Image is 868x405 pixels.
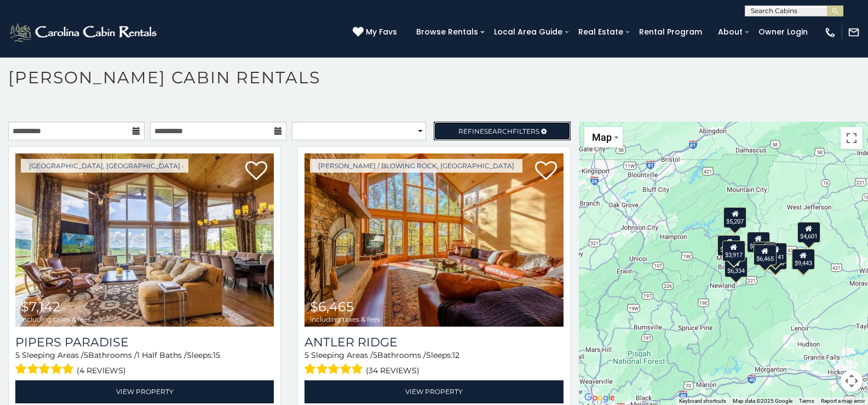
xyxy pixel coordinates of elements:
button: Toggle fullscreen view [841,127,863,149]
a: View Property [15,380,274,403]
img: Pipers Paradise [15,153,274,327]
a: Real Estate [573,24,629,41]
a: About [712,24,748,41]
div: $5,692 [754,241,777,262]
a: Pipers Paradise $7,142 including taxes & fees [15,153,274,327]
img: Antler Ridge [304,153,563,327]
a: My Favs [353,26,400,38]
a: Add to favorites [535,160,557,183]
span: $6,465 [310,299,354,315]
div: $5,207 [723,207,746,227]
a: RefineSearchFilters [434,122,570,140]
span: 12 [452,350,459,360]
button: Keyboard shortcuts [679,397,726,405]
a: Open this area in Google Maps (opens a new window) [582,391,618,405]
span: including taxes & fees [310,316,380,323]
span: $7,142 [21,299,60,315]
span: 15 [213,350,220,360]
div: $3,917 [722,240,745,261]
span: Search [484,127,513,135]
span: Map [592,132,612,143]
span: (34 reviews) [366,363,419,378]
span: 5 [373,350,377,360]
span: (4 reviews) [77,363,126,378]
img: phone-regular-white.png [824,26,836,38]
div: $4,141 [764,243,787,264]
a: Report a map error [821,398,865,404]
span: including taxes & fees [21,316,91,323]
a: Terms (opens in new tab) [799,398,814,404]
span: 5 [15,350,20,360]
div: $2,990 [763,248,786,269]
img: White-1-2.png [8,21,160,43]
button: Map camera controls [841,370,863,392]
a: [PERSON_NAME] / Blowing Rock, [GEOGRAPHIC_DATA] [310,159,522,173]
span: Map data ©2025 Google [733,398,792,404]
a: Antler Ridge $6,465 including taxes & fees [304,153,563,327]
div: $6,334 [725,256,748,277]
div: $6,465 [753,244,776,265]
a: Local Area Guide [488,24,568,41]
div: $7,142 [717,235,740,255]
div: $4,601 [797,222,820,243]
div: $9,443 [792,249,815,270]
a: View Property [304,380,563,403]
img: Google [582,391,618,405]
span: 1 Half Baths / [137,350,187,360]
a: Owner Login [753,24,813,41]
img: mail-regular-white.png [848,26,860,38]
button: Change map style [584,127,623,147]
div: $8,075 [746,231,769,252]
a: Browse Rentals [411,24,484,41]
a: Rental Program [634,24,708,41]
div: Sleeping Areas / Bathrooms / Sleeps: [15,350,274,378]
a: [GEOGRAPHIC_DATA], [GEOGRAPHIC_DATA] [21,159,188,173]
span: Refine Filters [458,127,539,135]
span: 5 [84,350,88,360]
span: My Favs [366,26,397,38]
span: 5 [304,350,309,360]
div: Sleeping Areas / Bathrooms / Sleeps: [304,350,563,378]
a: Pipers Paradise [15,335,274,350]
a: Add to favorites [245,160,267,183]
a: Antler Ridge [304,335,563,350]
